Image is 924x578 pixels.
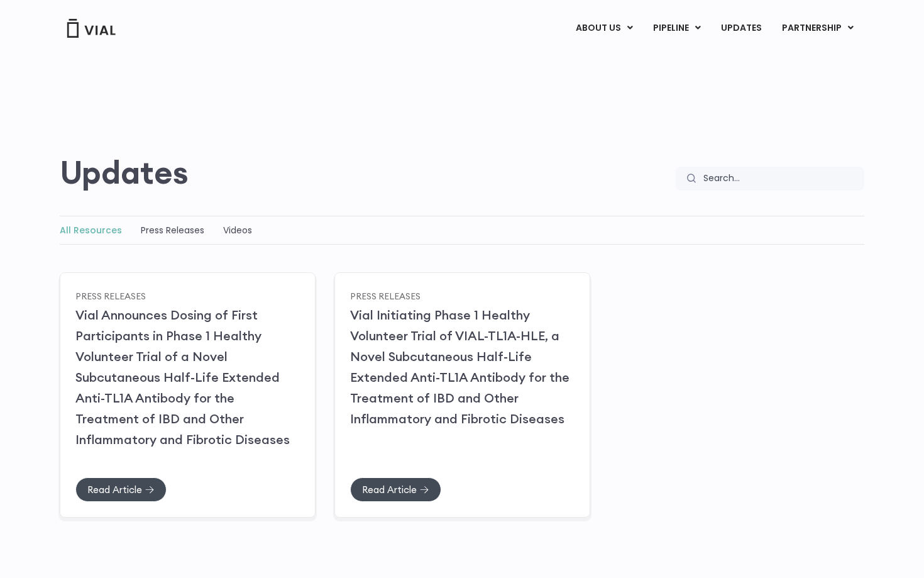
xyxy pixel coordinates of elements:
a: Vial Announces Dosing of First Participants in Phase 1 Healthy Volunteer Trial of a Novel Subcuta... [75,307,290,447]
a: UPDATES [711,18,771,39]
a: Read Article [350,477,441,502]
span: Read Article [87,485,142,494]
a: Vial Initiating Phase 1 Healthy Volunteer Trial of VIAL-TL1A-HLE, a Novel Subcutaneous Half-Life ... [350,307,569,426]
a: Press Releases [350,290,421,301]
a: PIPELINEMenu Toggle [643,18,710,39]
a: Videos [223,224,252,236]
a: Press Releases [75,290,146,301]
a: Press Releases [141,224,204,236]
img: Vial Logo [66,19,116,38]
h2: Updates [60,154,189,191]
a: PARTNERSHIPMenu Toggle [772,18,864,39]
a: Read Article [75,477,167,502]
input: Search... [695,167,864,191]
span: Read Article [362,485,417,494]
a: ABOUT USMenu Toggle [566,18,642,39]
a: All Resources [60,224,122,236]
